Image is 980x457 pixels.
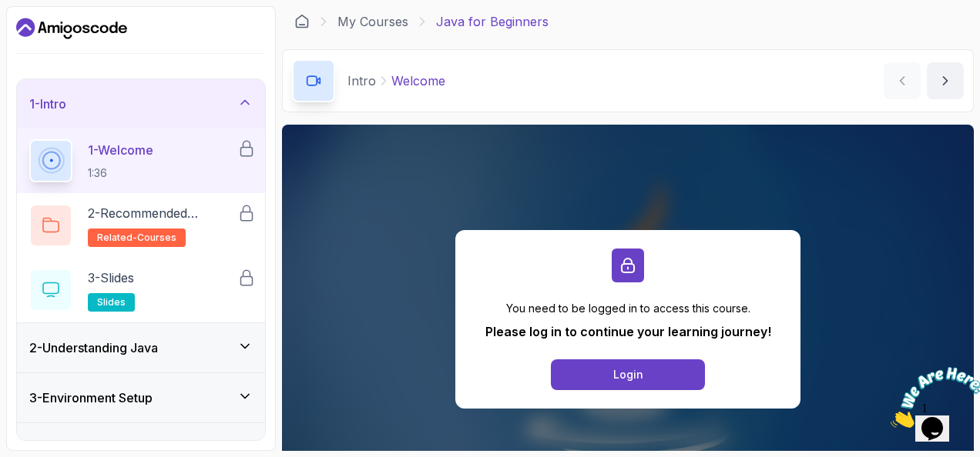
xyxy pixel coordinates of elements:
[17,373,265,422] button: 3-Environment Setup
[88,165,153,181] p: 1:36
[337,12,408,31] a: My Courses
[29,95,66,113] h3: 1 - Intro
[391,72,445,90] p: Welcome
[88,141,153,159] p: 1 - Welcome
[17,79,265,128] button: 1-Intro
[88,269,134,287] p: 3 - Slides
[6,6,102,67] img: Chat attention grabber
[97,232,176,244] span: related-courses
[29,269,253,312] button: 3-Slidesslides
[16,16,127,41] a: Dashboard
[485,322,771,341] p: Please log in to continue your learning journey!
[551,359,705,390] button: Login
[884,361,980,434] iframe: chat widget
[97,296,126,309] span: slides
[29,139,253,182] button: 1-Welcome1:36
[17,323,265,372] button: 2-Understanding Java
[88,204,237,222] p: 2 - Recommended Courses
[884,62,921,99] button: previous content
[927,62,964,99] button: next content
[6,6,12,19] span: 1
[29,439,195,457] h3: 4 - Up And Running With Java
[613,367,643,382] div: Login
[29,389,153,407] h3: 3 - Environment Setup
[347,72,376,90] p: Intro
[436,12,549,31] p: Java for Beginners
[485,301,771,316] p: You need to be logged in to access this course.
[29,204,253,247] button: 2-Recommended Coursesrelated-courses
[29,339,158,357] h3: 2 - Understanding Java
[294,14,310,29] a: Dashboard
